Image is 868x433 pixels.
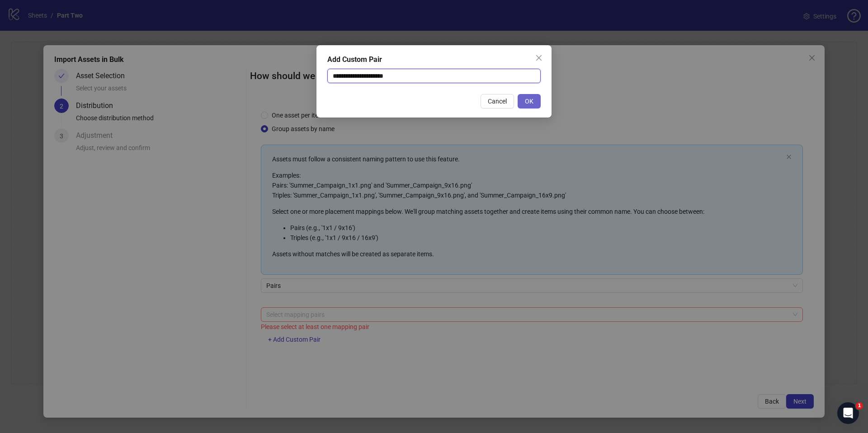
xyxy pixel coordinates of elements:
[525,98,533,105] span: OK
[481,94,514,108] button: Cancel
[535,54,542,61] span: close
[837,402,859,424] iframe: Intercom live chat
[518,94,541,108] button: OK
[488,98,507,105] span: Cancel
[856,402,863,409] span: 1
[532,51,546,65] button: Close
[327,54,541,65] div: Add Custom Pair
